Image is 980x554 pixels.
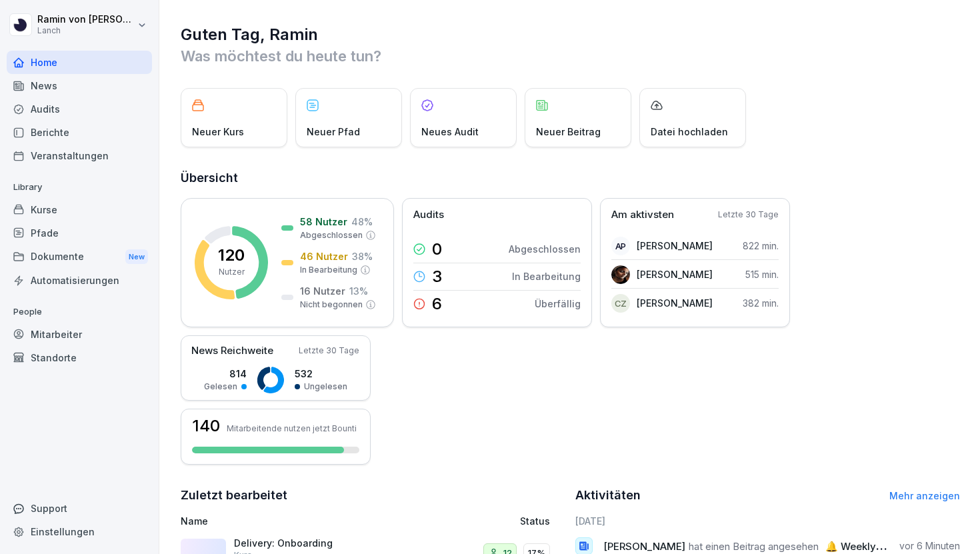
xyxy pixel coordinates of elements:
[7,74,152,97] a: News
[637,296,713,310] p: [PERSON_NAME]
[227,423,357,433] p: Mitarbeitende nutzen jetzt Bounti
[413,207,444,223] p: Audits
[181,24,960,45] h1: Guten Tag, Ramin
[575,486,641,505] h2: Aktivitäten
[352,249,373,263] p: 38 %
[432,241,442,257] p: 0
[7,301,152,323] p: People
[421,125,479,139] p: Neues Audit
[181,486,566,505] h2: Zuletzt bearbeitet
[204,367,247,381] p: 814
[307,125,360,139] p: Neuer Pfad
[181,45,960,67] p: Was möchtest du heute tun?
[192,125,244,139] p: Neuer Kurs
[7,269,152,292] a: Automatisierungen
[7,245,152,269] div: Dokumente
[611,265,630,284] img: lbqg5rbd359cn7pzouma6c8b.png
[299,345,359,357] p: Letzte 30 Tage
[234,537,367,549] p: Delivery: Onboarding
[7,144,152,167] a: Veranstaltungen
[7,97,152,121] a: Audits
[37,26,135,35] p: Lanch
[300,284,345,298] p: 16 Nutzer
[300,215,347,229] p: 58 Nutzer
[349,284,368,298] p: 13 %
[300,299,363,311] p: Nicht begonnen
[432,269,442,285] p: 3
[191,343,273,359] p: News Reichweite
[651,125,728,139] p: Datei hochladen
[743,296,779,310] p: 382 min.
[304,381,347,393] p: Ungelesen
[218,247,245,263] p: 120
[512,269,581,283] p: In Bearbeitung
[637,267,713,281] p: [PERSON_NAME]
[125,249,148,265] div: New
[7,121,152,144] a: Berichte
[351,215,373,229] p: 48 %
[7,497,152,520] div: Support
[7,221,152,245] a: Pfade
[37,14,135,25] p: Ramin von [PERSON_NAME]
[743,239,779,253] p: 822 min.
[899,539,960,553] p: vor 6 Minuten
[509,242,581,256] p: Abgeschlossen
[300,229,363,241] p: Abgeschlossen
[7,51,152,74] a: Home
[181,169,960,187] h2: Übersicht
[637,239,713,253] p: [PERSON_NAME]
[7,177,152,198] p: Library
[192,418,220,434] h3: 140
[7,323,152,346] a: Mitarbeiter
[611,207,674,223] p: Am aktivsten
[219,266,245,278] p: Nutzer
[536,125,601,139] p: Neuer Beitrag
[689,540,819,553] span: hat einen Beitrag angesehen
[7,520,152,543] a: Einstellungen
[575,514,961,528] h6: [DATE]
[603,540,685,553] span: [PERSON_NAME]
[535,297,581,311] p: Überfällig
[204,381,237,393] p: Gelesen
[745,267,779,281] p: 515 min.
[7,198,152,221] a: Kurse
[181,514,416,528] p: Name
[300,264,357,276] p: In Bearbeitung
[611,237,630,255] div: AP
[7,245,152,269] a: DokumenteNew
[718,209,779,221] p: Letzte 30 Tage
[432,296,442,312] p: 6
[520,514,550,528] p: Status
[889,490,960,501] a: Mehr anzeigen
[295,367,347,381] p: 532
[300,249,348,263] p: 46 Nutzer
[611,294,630,313] div: CZ
[7,346,152,369] a: Standorte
